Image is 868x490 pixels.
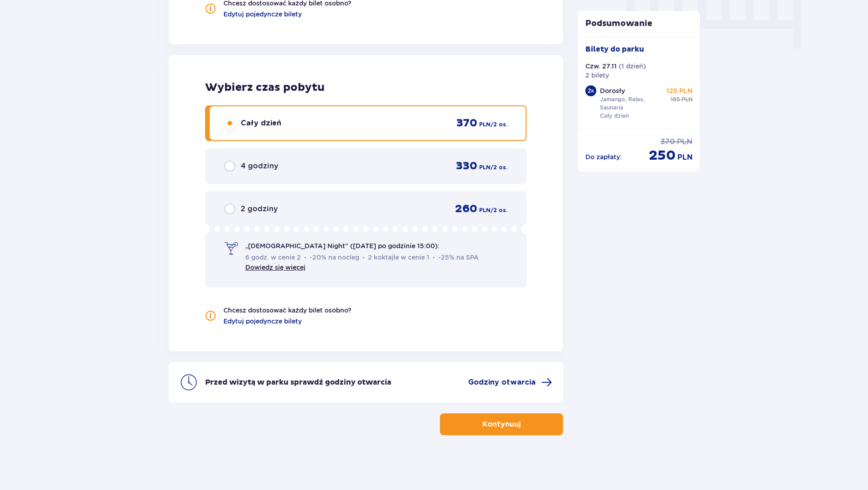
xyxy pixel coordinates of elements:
[241,204,278,214] span: 2 godziny
[223,10,302,19] a: Edytuj pojedyncze bilety
[600,112,629,120] p: Cały dzień
[479,206,491,214] span: PLN
[491,206,507,214] span: / 2 os.
[305,253,359,262] span: -20% na nocleg
[677,137,692,147] span: PLN
[600,86,625,95] p: Dorosły
[363,253,429,262] span: 2 koktajle w cenie 1
[245,264,305,271] a: Dowiedz się więcej
[468,377,552,388] a: Godziny otwarcia
[468,377,536,387] span: Godziny otwarcia
[649,147,676,164] span: 250
[205,377,391,387] p: Przed wizytą w parku sprawdź godziny otwarcia
[456,159,477,173] span: 330
[205,81,527,94] h2: Wybierz czas pobytu
[578,18,700,29] p: Podsumowanie
[682,95,692,104] span: PLN
[600,95,663,112] p: Jamango, Relax, Saunaria
[671,95,680,104] span: 185
[585,62,617,71] p: Czw. 27.11
[245,253,301,262] span: 6 godz. w cenie 2
[491,163,507,172] span: / 2 os.
[585,71,609,80] p: 2 bilety
[440,413,563,435] button: Kontynuuj
[666,86,692,95] p: 125 PLN
[456,116,477,130] span: 370
[585,85,596,96] div: 2 x
[241,118,281,128] span: Cały dzień
[455,202,477,216] span: 260
[479,120,491,129] span: PLN
[479,163,491,172] span: PLN
[433,253,479,262] span: -25% na SPA
[482,419,521,429] p: Kontynuuj
[223,306,351,315] p: Chcesz dostosować każdy bilet osobno?
[619,62,646,71] p: ( 1 dzień )
[491,120,507,129] span: / 2 os.
[585,152,622,162] p: Do zapłaty :
[241,161,278,171] span: 4 godziny
[677,152,692,162] span: PLN
[661,137,675,147] span: 370
[245,241,439,250] span: „[DEMOGRAPHIC_DATA] Night" ([DATE] po godzinie 15:00):
[585,44,644,54] p: Bilety do parku
[223,317,302,326] a: Edytuj pojedyncze bilety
